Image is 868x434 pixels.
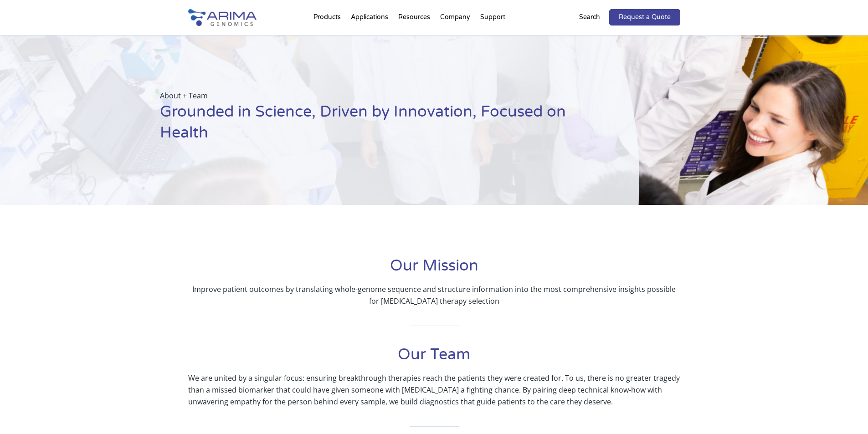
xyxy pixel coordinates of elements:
h1: Our Team [188,344,680,372]
p: Search [579,11,600,23]
a: Request a Quote [609,9,680,26]
h1: Grounded in Science, Driven by Innovation, Focused on Health [160,102,594,150]
img: Arima-Genomics-logo [188,9,257,26]
p: Improve patient outcomes by translating whole-genome sequence and structure information into the ... [188,283,680,307]
p: We are united by a singular focus: ensuring breakthrough therapies reach the patients they were c... [188,372,680,408]
h1: Our Mission [188,255,680,283]
p: About + Team [160,90,594,102]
